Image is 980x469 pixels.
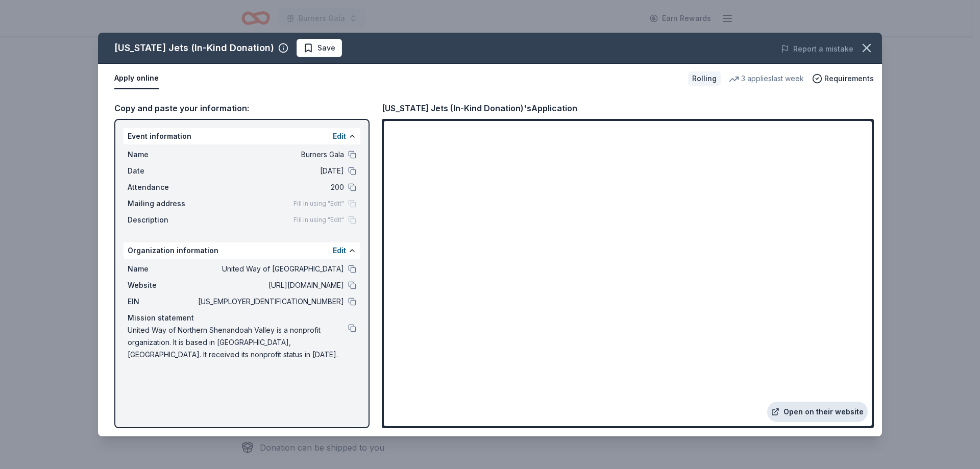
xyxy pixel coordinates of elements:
[317,42,335,54] span: Save
[297,39,342,57] button: Save
[114,102,370,115] div: Copy and paste your information:
[333,244,346,257] button: Edit
[128,165,196,177] span: Date
[196,295,344,308] span: [US_EMPLOYER_IDENTIFICATION_NUMBER]
[196,181,344,193] span: 200
[196,279,344,291] span: [URL][DOMAIN_NAME]
[767,402,868,422] a: Open on their website
[124,242,360,259] div: Organization information
[128,312,356,324] div: Mission statement
[382,102,577,115] div: [US_STATE] Jets (In-Kind Donation)'s Application
[128,214,196,226] span: Description
[293,216,344,224] span: Fill in using "Edit"
[824,72,874,85] span: Requirements
[114,68,159,89] button: Apply online
[128,181,196,193] span: Attendance
[128,149,196,161] span: Name
[128,295,196,308] span: EIN
[293,200,344,208] span: Fill in using "Edit"
[128,263,196,275] span: Name
[196,165,344,177] span: [DATE]
[128,324,348,361] span: United Way of Northern Shenandoah Valley is a nonprofit organization. It is based in [GEOGRAPHIC_...
[114,40,274,56] div: [US_STATE] Jets (In-Kind Donation)
[333,130,346,142] button: Edit
[688,71,721,86] div: Rolling
[196,263,344,275] span: United Way of [GEOGRAPHIC_DATA]
[196,149,344,161] span: Burners Gala
[812,72,874,85] button: Requirements
[128,198,196,210] span: Mailing address
[128,279,196,291] span: Website
[124,128,360,144] div: Event information
[729,72,804,85] div: 3 applies last week
[781,43,853,55] button: Report a mistake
